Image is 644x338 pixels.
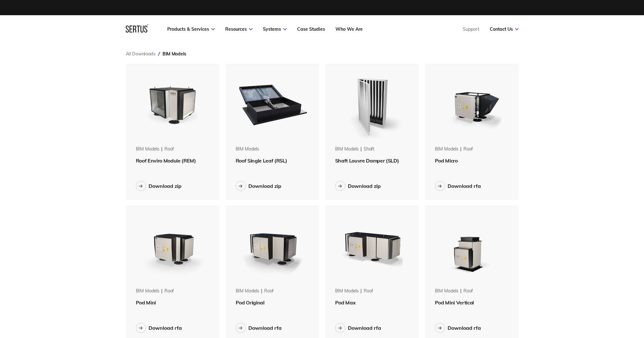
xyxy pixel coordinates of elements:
div: roof [164,288,174,294]
span: Pod Max [335,299,356,306]
span: Pod Mini Vertical [435,299,474,306]
div: BIM Models [435,288,459,294]
iframe: Chat Widget [612,308,644,338]
div: Download rfa [348,325,381,331]
span: Roof Enviro Module (REM) [136,157,196,164]
span: Roof Single Leaf (RSL) [236,157,287,164]
span: Pod Micro [435,157,458,164]
button: Download zip [335,181,381,191]
div: BIM Models [335,288,359,294]
div: Download zip [149,183,182,189]
a: Systems [263,26,287,32]
div: roof [164,146,174,152]
a: Products & Services [167,26,215,32]
div: shaft [364,146,374,152]
div: BIM Models [236,146,259,152]
button: Download zip [136,181,182,191]
a: Resources [225,26,252,32]
div: roof [264,288,274,294]
div: Download rfa [448,183,481,189]
button: Download rfa [236,323,282,333]
a: Who We Are [335,26,363,32]
span: Shaft Louvre Damper (SLD) [335,157,399,164]
div: Download zip [348,183,381,189]
div: roof [463,288,473,294]
button: Download zip [236,181,281,191]
a: Contact Us [490,26,519,32]
a: All Downloads [126,51,156,57]
div: roof [463,146,473,152]
span: Pod Original [236,299,265,306]
div: roof [364,288,373,294]
button: Download rfa [435,181,481,191]
div: Download zip [248,183,281,189]
a: Support [463,26,479,32]
div: BIM Models [136,288,160,294]
div: BIM Models [136,146,160,152]
span: Pod Mini [136,299,156,306]
div: Download rfa [248,325,282,331]
div: BIM Models [335,146,359,152]
button: Download rfa [136,323,182,333]
div: Download rfa [448,325,481,331]
button: Download rfa [335,323,381,333]
button: Download rfa [435,323,481,333]
a: Case Studies [297,26,325,32]
div: BIM Models [236,288,259,294]
div: Download rfa [149,325,182,331]
div: BIM Models [435,146,459,152]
